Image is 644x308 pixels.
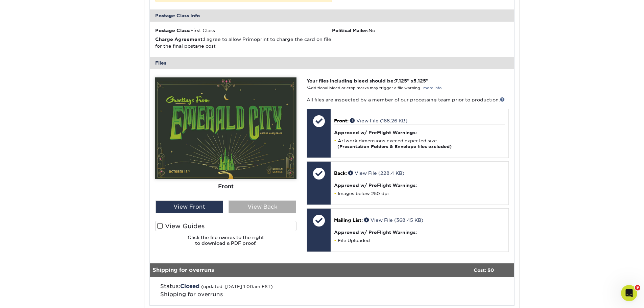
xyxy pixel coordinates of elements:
span: Front: [334,118,349,123]
div: Front [155,179,296,194]
span: 9 [635,285,640,290]
div: Status: [155,282,391,299]
strong: Cost: $0 [474,267,494,273]
p: All files are inspected by a member of our processing team prior to production. [307,96,508,103]
span: 7.125 [395,78,407,84]
a: more info [423,86,442,90]
small: (updated: [DATE] 1:00am EST) [201,284,273,289]
a: View File (368.45 KB) [364,217,423,223]
div: Files [150,57,514,69]
a: View File (228.4 KB) [348,170,404,176]
li: Images below 250 dpi [334,191,505,196]
span: Mailing List: [334,217,363,223]
h6: Click the file names to the right to download a PDF proof. [155,235,296,251]
label: View Guides [155,221,296,231]
strong: Postage Class: [155,28,190,33]
li: File Uploaded [334,238,505,243]
iframe: Intercom live chat [621,285,637,301]
li: Artwork dimensions exceed expected size. [334,138,505,149]
a: View File (168.26 KB) [350,118,407,123]
div: Postage Class Info [150,9,514,22]
iframe: Google Customer Reviews [2,287,57,306]
li: No [332,27,509,34]
li: I agree to allow Primoprint to charge the card on file for the final postage cost [155,36,332,50]
div: View Back [229,200,296,213]
h4: Approved w/ PreFlight Warnings: [334,230,505,235]
span: 5.125 [413,78,426,84]
span: Shipping for overruns [160,291,223,298]
strong: Political Mailer: [332,28,368,33]
strong: Charge Agreement: [155,37,204,42]
li: First Class [155,27,332,34]
strong: Your files including bleed should be: " x " [307,78,428,84]
small: *Additional bleed or crop marks may trigger a file warning – [307,86,442,90]
strong: Shipping for overruns [152,267,214,273]
span: Closed [180,283,199,289]
span: Back: [334,170,347,176]
h4: Approved w/ PreFlight Warnings: [334,130,505,135]
h4: Approved w/ PreFlight Warnings: [334,183,505,188]
strong: (Presentation Folders & Envelope files excluded) [337,144,452,149]
div: View Front [156,200,223,213]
